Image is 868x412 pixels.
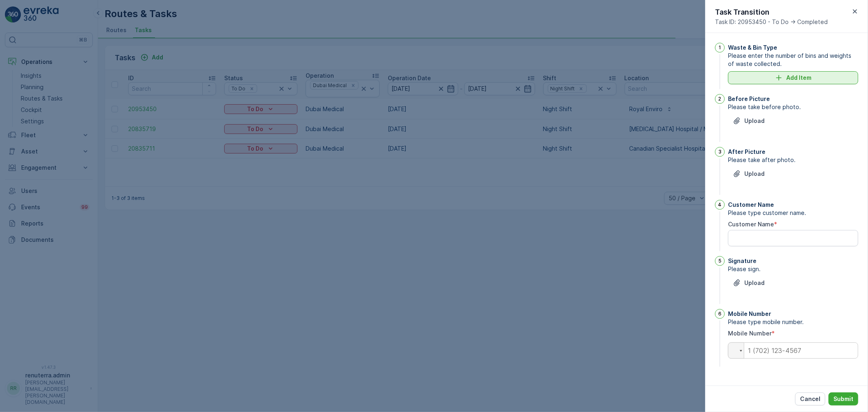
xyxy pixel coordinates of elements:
p: Upload [744,170,765,178]
p: Submit [833,395,853,403]
button: Submit [829,392,858,405]
div: 6 [715,309,725,319]
span: Please type mobile number. [728,318,858,326]
input: 1 (702) 123-4567 [728,342,858,359]
div: 2 [715,94,725,104]
p: Waste & Bin Type [728,44,777,52]
button: Add Item [728,71,858,84]
span: Please take before photo. [728,103,858,111]
button: Cancel [795,392,825,405]
p: Customer Name [728,201,774,209]
span: Please take after photo. [728,156,858,164]
p: Before Picture [728,95,770,103]
p: Mobile Number [728,310,771,318]
button: Upload File [728,276,770,289]
label: Customer Name [728,221,774,228]
div: 4 [715,200,725,210]
button: Upload File [728,167,770,180]
label: Mobile Number [728,330,772,337]
p: Task Transition [715,7,828,18]
div: 5 [715,256,725,266]
p: After Picture [728,148,765,156]
span: Please sign. [728,265,858,273]
p: Upload [744,117,765,125]
span: Please enter the number of bins and weights of waste collected. [728,52,858,68]
p: Cancel [800,395,820,403]
span: Task ID: 20953450 - To Do -> Completed [715,18,828,26]
p: Signature [728,257,756,265]
div: 1 [715,43,725,53]
p: Add Item [786,74,811,82]
p: Upload [744,279,765,287]
button: Upload File [728,114,770,127]
div: 3 [715,147,725,157]
span: Please type customer name. [728,209,858,217]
